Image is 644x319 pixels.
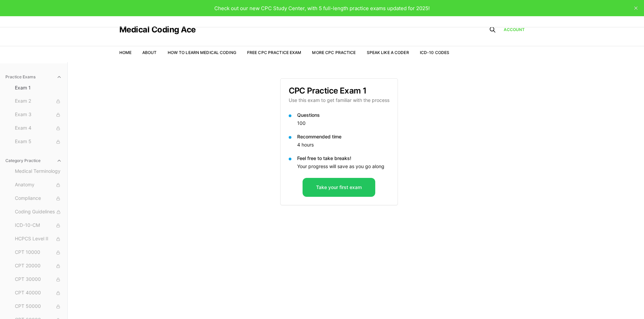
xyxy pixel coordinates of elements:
span: Compliance [15,195,62,202]
span: CPT 30000 [15,276,62,283]
span: Coding Guidelines [15,208,62,216]
button: Category Practice [3,155,65,166]
button: CPT 30000 [12,274,65,285]
button: CPT 40000 [12,288,65,298]
button: HCPCS Level II [12,234,65,244]
button: Exam 4 [12,123,65,134]
p: Your progress will save as you go along [297,163,389,170]
button: Exam 3 [12,109,65,120]
span: Medical Terminology [15,168,62,175]
button: CPT 20000 [12,261,65,271]
iframe: portal-trigger [609,286,644,319]
button: CPT 50000 [12,301,65,312]
a: Home [119,50,132,55]
span: Exam 4 [15,125,62,132]
span: CPT 50000 [15,303,62,310]
p: Recommended time [297,133,389,140]
button: Anatomy [12,180,65,190]
button: close [630,3,641,14]
p: Questions [297,112,389,118]
span: CPT 10000 [15,249,62,256]
span: Exam 5 [15,138,62,145]
a: Account [504,27,525,33]
a: ICD-10 Codes [420,50,449,55]
button: CPT 10000 [12,247,65,258]
span: HCPCS Level II [15,235,62,243]
p: Use this exam to get familiar with the process [289,97,389,104]
a: How to Learn Medical Coding [168,50,236,55]
button: Coding Guidelines [12,207,65,217]
a: About [142,50,157,55]
button: Exam 5 [12,136,65,147]
button: Exam 1 [12,82,65,93]
p: 4 hours [297,141,389,148]
a: More CPC Practice [312,50,356,55]
span: ICD-10-CM [15,222,62,229]
button: ICD-10-CM [12,220,65,231]
span: CPT 40000 [15,289,62,297]
a: Speak Like a Coder [367,50,409,55]
button: Take your first exam [303,178,375,197]
span: Exam 2 [15,98,62,105]
a: Medical Coding Ace [119,26,196,34]
p: Feel free to take breaks! [297,155,389,162]
span: CPT 20000 [15,262,62,270]
button: Practice Exams [3,72,65,82]
span: Exam 1 [15,84,62,91]
button: Exam 2 [12,96,65,107]
a: Free CPC Practice Exam [247,50,302,55]
span: Anatomy [15,181,62,189]
p: 100 [297,120,389,127]
button: Medical Terminology [12,166,65,177]
h3: CPC Practice Exam 1 [289,87,389,95]
span: Exam 3 [15,111,62,118]
span: Check out our new CPC Study Center, with 5 full-length practice exams updated for 2025! [214,5,430,11]
button: Compliance [12,193,65,204]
